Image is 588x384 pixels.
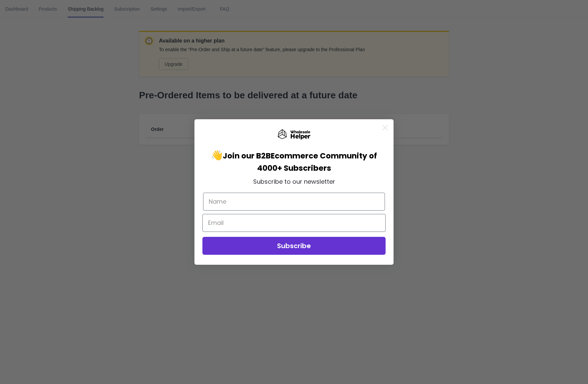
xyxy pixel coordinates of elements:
input: Name [203,193,385,211]
span: 👋 [211,149,271,162]
span: Subscribe to our newsletter [253,177,335,186]
input: Email [202,214,386,232]
span: Ecommerce Community of 4000+ Subscribers [257,150,377,173]
img: Wholesale Helper Logo [277,129,311,140]
button: Close dialog [379,122,391,134]
button: Subscribe [202,237,386,255]
span: Join our B2B [223,150,271,161]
